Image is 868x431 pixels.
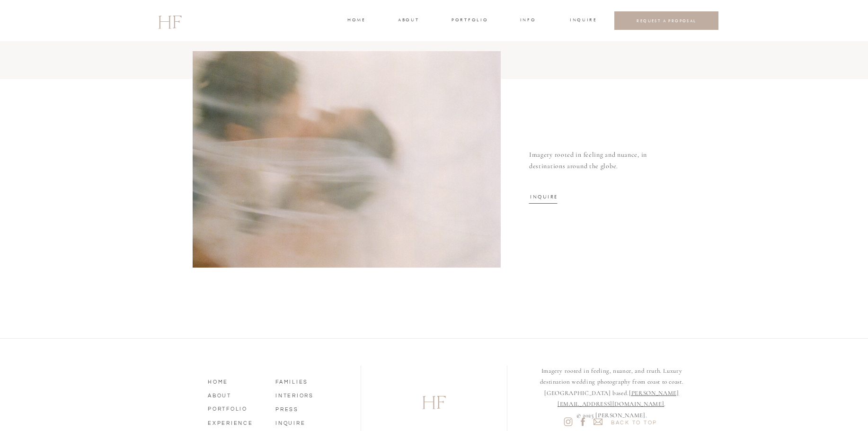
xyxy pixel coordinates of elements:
a: portfolio [452,17,487,25]
a: ABOUT [208,390,262,399]
a: PORTFOLIO [208,404,262,412]
a: FAMILIES [275,377,329,385]
a: INQUIRE [530,193,557,199]
a: BACK TO TOP [607,417,661,426]
a: INQUIRE [570,17,595,25]
a: INFO [519,17,537,25]
p: Imagery rooted in feeling, nuance, and truth. Luxury destination wedding photography from coast t... [526,366,697,413]
a: INQUIRE [275,418,329,426]
a: HF [392,387,476,415]
h2: Imagery rooted in feeling and nuance, in destinations around the globe. [529,149,677,175]
a: HOME [208,377,262,385]
a: home [347,17,365,25]
a: INTERIORS [275,390,329,399]
a: HF [158,7,181,35]
a: PRESS [275,404,329,413]
a: EXPERIENCE [208,418,262,426]
a: REQUEST A PROPOSAL [622,18,711,23]
a: about [398,17,418,25]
